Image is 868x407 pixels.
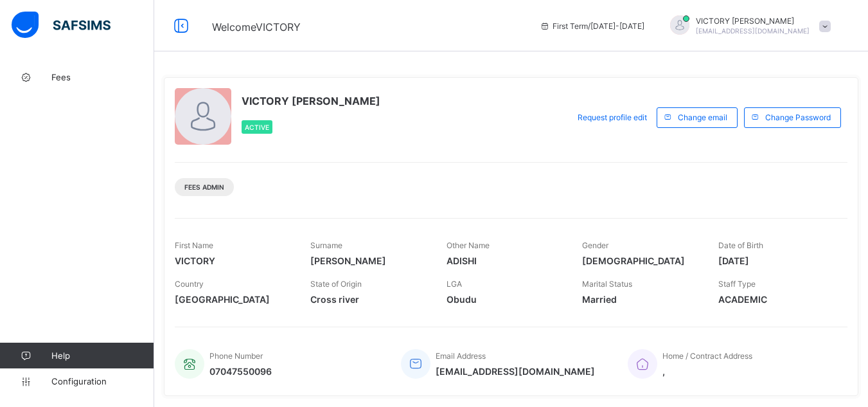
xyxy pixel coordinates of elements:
span: Other Name [447,240,490,250]
span: Staff Type [718,279,756,289]
span: VICTORY [175,255,291,266]
span: Welcome VICTORY [212,21,301,33]
span: Obudu [447,294,563,305]
span: First Name [175,240,213,250]
span: VICTORY [PERSON_NAME] [696,16,810,26]
span: Country [175,279,204,289]
span: ACADEMIC [718,294,835,305]
span: VICTORY [PERSON_NAME] [242,95,380,107]
span: session/term information [540,21,644,31]
span: Marital Status [582,279,632,289]
span: Help [51,350,154,361]
div: VICTORYEMMANUEL [657,15,837,37]
span: Married [582,294,698,305]
span: Request profile edit [578,113,647,122]
span: Fees Admin [184,183,224,191]
span: Active [245,123,269,131]
span: Cross river [310,294,427,305]
span: Surname [310,240,342,250]
span: Date of Birth [718,240,763,250]
span: ADISHI [447,255,563,266]
span: LGA [447,279,462,289]
span: [EMAIL_ADDRESS][DOMAIN_NAME] [696,27,810,35]
span: Home / Contract Address [662,351,752,361]
span: [DATE] [718,255,835,266]
img: safsims [12,12,111,39]
span: Email Address [436,351,486,361]
span: 07047550096 [209,366,272,377]
span: Fees [51,72,154,82]
span: [EMAIL_ADDRESS][DOMAIN_NAME] [436,366,595,377]
span: , [662,366,752,377]
span: Configuration [51,376,154,386]
span: Gender [582,240,608,250]
span: [PERSON_NAME] [310,255,427,266]
span: State of Origin [310,279,362,289]
span: Phone Number [209,351,263,361]
span: [GEOGRAPHIC_DATA] [175,294,291,305]
span: Change email [678,113,727,122]
span: Change Password [765,113,831,122]
span: [DEMOGRAPHIC_DATA] [582,255,698,266]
